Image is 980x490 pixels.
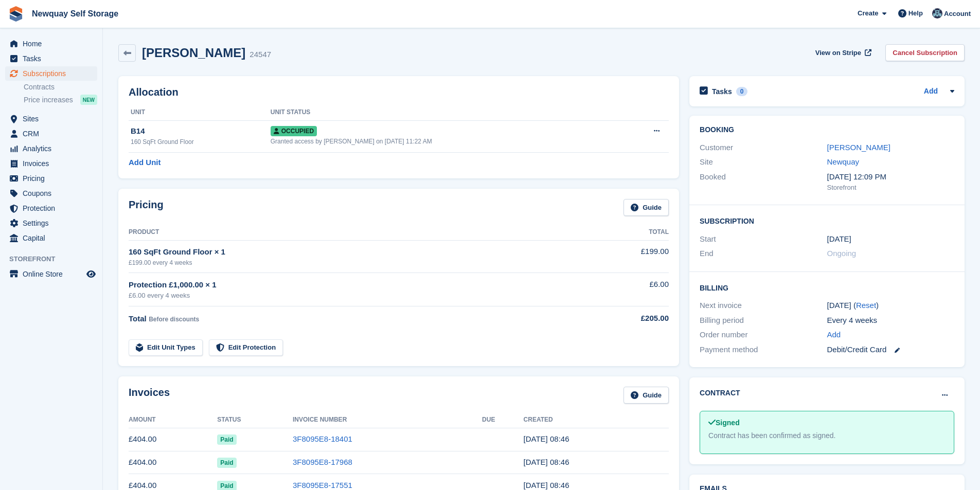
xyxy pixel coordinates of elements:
span: Pricing [23,171,84,186]
span: View on Stripe [815,48,861,58]
td: £404.00 [129,451,217,474]
div: Payment method [700,344,827,356]
span: Settings [23,216,84,230]
div: Granted access by [PERSON_NAME] on [DATE] 11:22 AM [271,137,622,146]
div: 160 SqFt Ground Floor × 1 [129,246,586,258]
div: 24547 [250,49,271,61]
a: Reset [856,301,876,310]
time: 2025-09-01 07:46:35 UTC [524,458,569,466]
a: Edit Unit Types [129,339,203,356]
span: Home [23,37,84,51]
div: Start [700,233,827,245]
a: Add [827,329,841,341]
a: View on Stripe [811,44,874,61]
h2: Billing [700,282,954,293]
span: Ongoing [827,249,857,258]
div: [DATE] 12:09 PM [827,171,954,183]
a: menu [5,156,97,171]
span: Price increases [24,95,73,105]
div: Contract has been confirmed as signed. [708,430,946,441]
a: menu [5,37,97,51]
span: Coupons [23,186,84,201]
a: menu [5,186,97,201]
a: Newquay [827,157,860,166]
span: Create [858,8,878,19]
a: menu [5,66,97,81]
th: Product [129,224,586,241]
td: £199.00 [586,240,669,273]
th: Unit Status [271,104,622,121]
span: Occupied [271,126,317,136]
a: Guide [623,387,669,404]
th: Status [217,412,293,428]
h2: Contract [700,388,740,398]
a: menu [5,171,97,186]
span: Online Store [23,267,84,281]
div: Every 4 weeks [827,315,954,326]
div: B14 [131,125,271,137]
div: 0 [736,87,748,96]
div: [DATE] ( ) [827,300,954,312]
a: menu [5,141,97,156]
th: Total [586,224,669,241]
a: Preview store [85,268,97,280]
h2: Subscription [700,215,954,226]
a: [PERSON_NAME] [827,143,890,152]
a: 3F8095E8-17551 [293,481,352,489]
a: Edit Protection [209,339,283,356]
a: Newquay Self Storage [28,5,122,22]
a: Add [924,86,938,98]
th: Invoice Number [293,412,482,428]
a: 3F8095E8-17968 [293,458,352,466]
div: Protection £1,000.00 × 1 [129,279,586,291]
h2: [PERSON_NAME] [142,46,245,60]
a: Guide [623,199,669,216]
span: Sites [23,112,84,126]
span: Account [944,9,971,19]
span: Protection [23,201,84,215]
h2: Pricing [129,199,164,216]
span: Total [129,314,147,323]
span: Paid [217,434,236,445]
div: £199.00 every 4 weeks [129,258,586,267]
div: Customer [700,142,827,154]
th: Unit [129,104,271,121]
span: Paid [217,458,236,468]
div: £205.00 [586,313,669,324]
span: Invoices [23,156,84,171]
span: Subscriptions [23,66,84,81]
span: Tasks [23,51,84,66]
time: 2025-09-29 07:46:51 UTC [524,434,569,443]
a: menu [5,267,97,281]
a: menu [5,112,97,126]
span: Before discounts [149,316,199,323]
a: menu [5,126,97,141]
span: Help [908,8,923,19]
div: Next invoice [700,300,827,312]
td: £6.00 [586,273,669,306]
div: Signed [708,418,946,428]
span: Storefront [9,254,102,264]
h2: Booking [700,126,954,134]
h2: Invoices [129,387,170,404]
time: 2023-09-07 23:00:00 UTC [827,233,851,245]
a: Price increases NEW [24,94,97,105]
h2: Tasks [712,87,732,96]
span: Analytics [23,141,84,156]
a: menu [5,216,97,230]
a: Add Unit [129,157,161,169]
a: menu [5,201,97,215]
div: £6.00 every 4 weeks [129,291,586,301]
a: Cancel Subscription [885,44,965,61]
img: stora-icon-8386f47178a22dfd0bd8f6a31ec36ba5ce8667c1dd55bd0f319d3a0aa187defe.svg [8,6,24,22]
time: 2025-08-04 07:46:12 UTC [524,481,569,489]
div: Order number [700,329,827,341]
div: 160 SqFt Ground Floor [131,137,271,147]
div: End [700,248,827,260]
a: 3F8095E8-18401 [293,434,352,443]
div: NEW [80,95,97,105]
div: Billing period [700,315,827,326]
th: Created [524,412,669,428]
th: Amount [129,412,217,428]
a: menu [5,231,97,245]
